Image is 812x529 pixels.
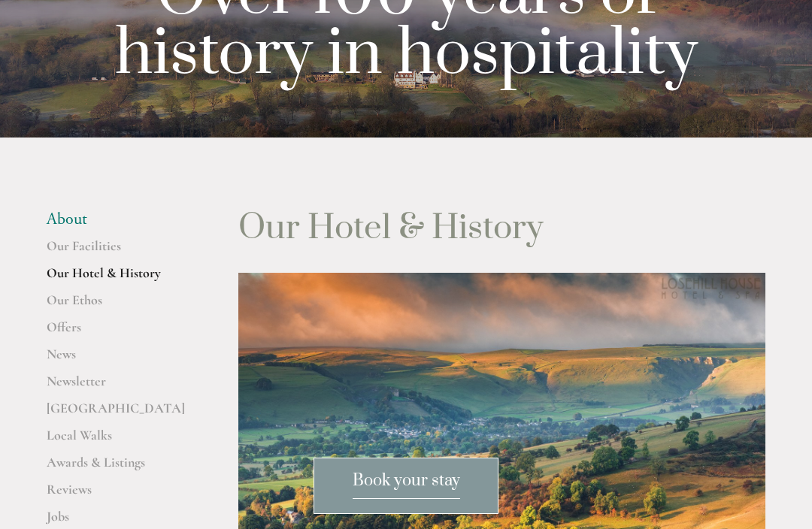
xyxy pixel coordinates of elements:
[47,373,190,400] a: Newsletter
[47,454,190,481] a: Awards & Listings
[47,400,190,427] a: [GEOGRAPHIC_DATA]
[47,237,190,264] a: Our Facilities
[47,427,190,454] a: Local Walks
[314,458,498,514] a: Book your stay
[47,319,190,346] a: Offers
[47,264,190,292] a: Our Hotel & History
[47,346,190,373] a: News
[47,210,190,229] li: About
[353,470,460,499] span: Book your stay
[47,292,190,319] a: Our Ethos
[238,210,765,247] h1: Our Hotel & History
